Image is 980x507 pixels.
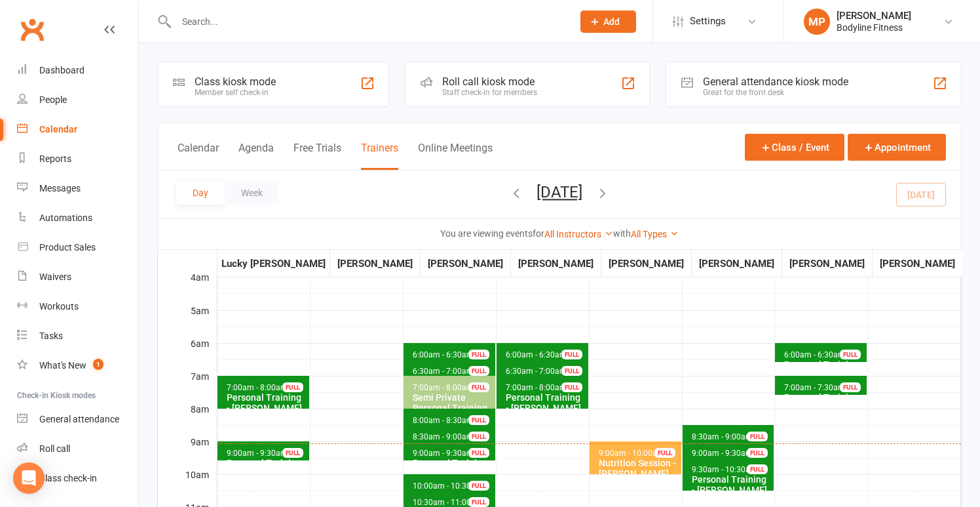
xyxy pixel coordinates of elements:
span: 8:30am - 9:00am [412,432,474,441]
div: Personal Training - [PERSON_NAME] [691,474,772,495]
div: Great for the front desk [703,88,848,97]
a: General attendance kiosk mode [17,405,138,434]
span: 9:00am - 9:30am [226,449,288,458]
div: FULL [468,481,489,491]
div: FULL [468,366,489,376]
a: Clubworx [16,13,48,46]
span: 6:00am - 6:30am [412,350,474,359]
span: 7:00am - 8:00am [226,383,288,392]
div: Personal Training - [PERSON_NAME] [226,458,307,479]
a: Product Sales [17,233,138,262]
div: Roll call [39,443,70,454]
div: Class check-in [39,473,97,483]
span: Settings [690,7,726,36]
div: FULL [468,382,489,392]
span: 9:00am - 9:30am [691,449,753,458]
div: [PERSON_NAME] [692,256,781,272]
div: [PERSON_NAME] [331,256,419,272]
a: Class kiosk mode [17,464,138,493]
div: FULL [561,366,582,376]
div: FULL [282,448,303,458]
strong: You are viewing events [440,228,533,239]
div: Open Intercom Messenger [13,462,45,494]
span: 1 [93,359,104,370]
div: Messages [39,183,81,193]
button: Day [176,181,225,205]
span: 6:30am - 7:00am [412,367,474,376]
div: 10am [158,468,217,500]
div: FULL [561,382,582,392]
div: Lucky [PERSON_NAME] [218,256,329,272]
div: FULL [468,415,489,425]
span: 7:00am - 7:30am [783,383,846,392]
div: 6am [158,336,217,369]
a: Workouts [17,292,138,321]
div: Personal Training - [PERSON_NAME] [412,458,493,479]
strong: with [613,228,631,239]
input: Search... [172,12,563,31]
div: Reports [39,153,71,164]
a: Messages [17,174,138,203]
div: FULL [747,464,768,474]
div: Product Sales [39,242,96,253]
button: [DATE] [537,183,582,201]
button: Free Trials [293,142,341,170]
div: FULL [468,448,489,458]
button: Online Meetings [418,142,493,170]
span: 8:30am - 9:00am [691,432,753,441]
div: 8am [158,402,217,435]
div: What's New [39,360,86,371]
span: 9:00am - 9:30am [412,449,474,458]
div: Class kiosk mode [195,75,276,88]
strong: for [533,228,544,239]
a: Reports [17,144,138,174]
button: Trainers [361,142,398,170]
span: 7:00am - 8:00am [412,383,474,392]
div: FULL [468,432,489,441]
div: MP [804,9,830,35]
button: Class / Event [745,134,844,161]
div: Personal Training - [PERSON_NAME] [226,392,307,413]
div: Personal Training - [PERSON_NAME] [505,392,586,413]
div: 5am [158,304,217,336]
a: People [17,85,138,115]
div: FULL [468,350,489,359]
div: General attendance [39,414,119,424]
div: FULL [747,432,768,441]
div: Nutrition Session - [PERSON_NAME] [598,458,679,479]
a: Dashboard [17,56,138,85]
div: 7am [158,369,217,402]
div: 4am [158,270,217,303]
button: Agenda [238,142,274,170]
div: FULL [840,350,861,359]
div: Calendar [39,124,77,134]
div: [PERSON_NAME] [602,256,690,272]
div: FULL [468,497,489,507]
div: Member self check-in [195,88,276,97]
span: 6:00am - 6:30am [505,350,567,359]
button: Week [225,181,279,205]
div: FULL [282,382,303,392]
div: People [39,94,67,105]
div: Waivers [39,272,71,282]
div: Tasks [39,331,63,341]
a: Calendar [17,115,138,144]
div: [PERSON_NAME] [783,256,871,272]
a: Automations [17,203,138,233]
div: Bodyline Fitness [837,22,911,33]
span: 8:00am - 8:30am [412,416,474,425]
div: [PERSON_NAME] [512,256,600,272]
span: 9:30am - 10:30am [691,465,758,474]
a: Roll call [17,434,138,464]
a: All Instructors [544,229,613,239]
div: FULL [654,448,675,458]
div: FULL [747,448,768,458]
span: 10:00am - 10:30am [412,481,483,491]
div: Dashboard [39,65,85,75]
span: 10:30am - 11:00am [412,498,483,507]
div: Personal Training - [PERSON_NAME] [783,392,864,413]
span: 7:00am - 8:00am [505,383,567,392]
span: 6:30am - 7:00am [505,367,567,376]
div: [PERSON_NAME] [421,256,510,272]
div: FULL [840,382,861,392]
